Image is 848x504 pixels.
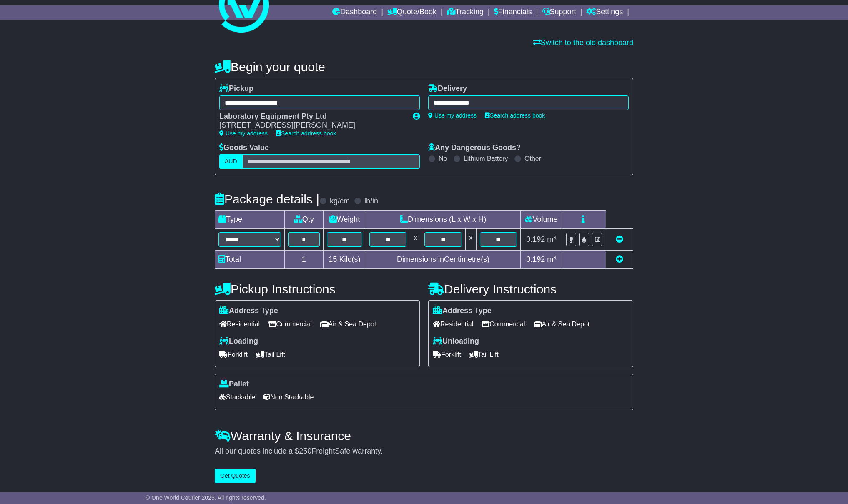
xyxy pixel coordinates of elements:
[616,235,623,243] a: Remove this item
[433,306,492,316] label: Address Type
[433,337,479,346] label: Unloading
[547,255,557,263] span: m
[520,211,562,229] td: Volume
[219,380,249,389] label: Pallet
[219,337,258,346] label: Loading
[410,229,421,251] td: x
[263,391,314,404] span: Non Stackable
[219,112,404,121] div: Laboratory Equipment Pty Ltd
[323,211,366,229] td: Weight
[439,155,447,163] label: No
[215,211,285,229] td: Type
[285,251,324,269] td: 1
[332,5,377,20] a: Dashboard
[616,255,623,263] a: Add new item
[215,429,633,443] h4: Warranty & Insurance
[428,112,477,119] a: Use my address
[387,5,437,20] a: Quote/Book
[469,348,499,361] span: Tail Lift
[553,234,557,241] sup: 3
[366,251,521,269] td: Dimensions in Centimetre(s)
[215,282,420,296] h4: Pickup Instructions
[534,318,590,331] span: Air & Sea Depot
[433,318,473,331] span: Residential
[524,155,541,163] label: Other
[586,5,623,20] a: Settings
[219,348,248,361] span: Forklift
[464,155,508,163] label: Lithium Battery
[428,143,521,153] label: Any Dangerous Goods?
[526,235,545,243] span: 0.192
[323,251,366,269] td: Kilo(s)
[215,60,633,74] h4: Begin your quote
[276,130,336,137] a: Search address book
[299,447,311,455] span: 250
[533,38,633,47] a: Switch to the old dashboard
[494,5,532,20] a: Financials
[329,255,337,263] span: 15
[330,197,350,206] label: kg/cm
[215,469,256,483] button: Get Quotes
[320,318,376,331] span: Air & Sea Depot
[215,192,319,206] h4: Package details |
[215,447,633,456] div: All our quotes include a $ FreightSafe warranty.
[526,255,545,263] span: 0.192
[219,154,243,169] label: AUD
[219,84,253,93] label: Pickup
[364,197,378,206] label: lb/in
[553,254,557,261] sup: 3
[366,211,521,229] td: Dimensions (L x W x H)
[465,229,476,251] td: x
[219,143,269,153] label: Goods Value
[146,494,266,501] span: © One World Courier 2025. All rights reserved.
[219,121,404,130] div: [STREET_ADDRESS][PERSON_NAME]
[219,318,260,331] span: Residential
[428,84,467,93] label: Delivery
[285,211,324,229] td: Qty
[433,348,461,361] span: Forklift
[542,5,576,20] a: Support
[215,251,285,269] td: Total
[547,235,557,243] span: m
[219,391,255,404] span: Stackable
[447,5,484,20] a: Tracking
[256,348,285,361] span: Tail Lift
[219,306,278,316] label: Address Type
[268,318,311,331] span: Commercial
[219,130,268,137] a: Use my address
[485,112,545,119] a: Search address book
[482,318,525,331] span: Commercial
[428,282,633,296] h4: Delivery Instructions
